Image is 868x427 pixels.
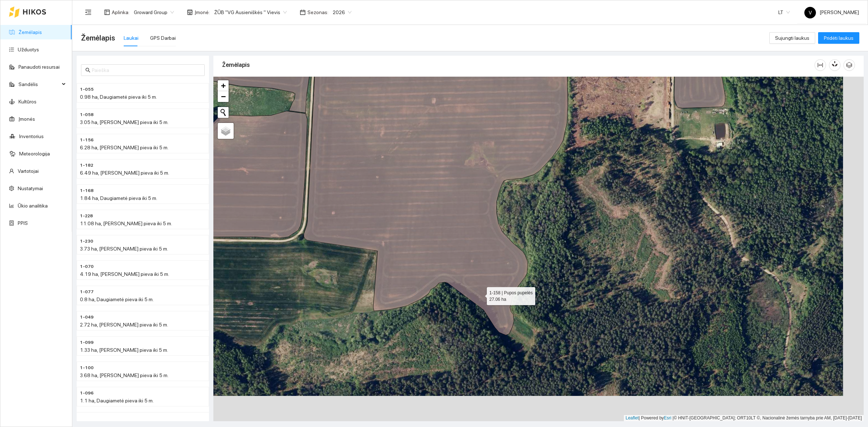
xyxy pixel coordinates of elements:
span: 2.72 ha, [PERSON_NAME] pieva iki 5 m. [80,322,168,328]
span: 1-055 [80,86,94,93]
div: Laukai [124,34,139,42]
span: 3.05 ha, [PERSON_NAME] pieva iki 5 m. [80,119,169,125]
a: Esri [664,415,672,420]
button: menu-fold [81,5,95,20]
span: 1-230 [80,238,93,245]
a: Leaflet [626,415,639,420]
a: Layers [218,123,234,139]
a: Ūkio analitika [18,203,48,209]
span: 6.28 ha, [PERSON_NAME] pieva iki 5 m. [80,145,169,150]
span: V [809,7,812,18]
span: [PERSON_NAME] [804,9,859,15]
span: 2026 [333,7,352,18]
a: Meteorologija [19,151,50,157]
span: 1-182 [80,162,93,169]
a: Kultūros [18,99,37,104]
span: column-width [815,62,826,68]
a: Įmonės [18,116,35,122]
span: 0.8 ha, Daugiametė pieva iki 5 m. [80,296,154,302]
span: 1-100 [80,364,94,371]
button: column-width [814,59,826,71]
span: 1-049 [80,314,94,321]
span: + [221,81,226,90]
span: Sandėlis [18,77,60,91]
span: 0.98 ha, Daugiametė pieva iki 5 m. [80,94,157,100]
span: 1-099 [80,339,94,346]
span: 1-228 [80,213,93,219]
span: 3.68 ha, [PERSON_NAME] pieva iki 5 m. [80,372,169,378]
span: Aplinka : [112,8,129,16]
a: Nustatymai [18,185,43,191]
a: Inventorius [19,133,44,139]
span: Įmonė : [195,8,210,16]
span: | [673,415,674,420]
span: menu-fold [85,9,92,16]
span: Pridėti laukus [824,34,854,42]
input: Paieška [92,66,200,74]
span: Groward Group [134,7,174,18]
div: GPS Darbai [150,34,176,42]
a: Sujungti laukus [769,35,815,41]
span: shop [187,9,193,15]
span: 11.08 ha, [PERSON_NAME] pieva iki 5 m. [80,221,172,226]
a: Zoom out [218,91,229,102]
span: LT [778,7,790,18]
a: Pridėti laukus [818,35,859,41]
span: 1-070 [80,263,94,270]
span: − [221,92,226,101]
span: 1-077 [80,289,94,295]
button: Sujungti laukus [769,32,815,44]
span: layout [104,9,110,15]
div: Žemėlapis [222,55,814,75]
span: Sujungti laukus [775,34,809,42]
span: Sezonas : [307,8,328,16]
a: Užduotys [18,47,39,52]
button: Pridėti laukus [818,32,859,44]
span: 1-156 [80,137,94,144]
span: 3.73 ha, [PERSON_NAME] pieva iki 5 m. [80,246,168,252]
span: 1-168 [80,187,94,194]
span: 1.84 ha, Daugiametė pieva iki 5 m. [80,195,157,201]
span: ŽŪB "VG Ausieniškės " Vievis [214,7,287,18]
span: search [85,68,90,73]
span: 1-096 [80,390,94,397]
span: 1.33 ha, [PERSON_NAME] pieva iki 5 m. [80,347,168,353]
button: Initiate a new search [218,107,229,118]
span: 4.19 ha, [PERSON_NAME] pieva iki 5 m. [80,271,169,277]
a: Vartotojai [18,168,39,174]
a: PPIS [18,220,28,226]
a: Panaudoti resursai [18,64,60,70]
span: calendar [300,9,306,15]
a: Žemėlapis [18,29,42,35]
span: Žemėlapis [81,32,115,44]
span: 1-058 [80,111,94,118]
div: | Powered by © HNIT-[GEOGRAPHIC_DATA]; ORT10LT ©, Nacionalinė žemės tarnyba prie AM, [DATE]-[DATE] [624,415,864,421]
span: 6.49 ha, [PERSON_NAME] pieva iki 5 m. [80,170,169,176]
span: 1.1 ha, Daugiametė pieva iki 5 m. [80,398,154,403]
a: Zoom in [218,80,229,91]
